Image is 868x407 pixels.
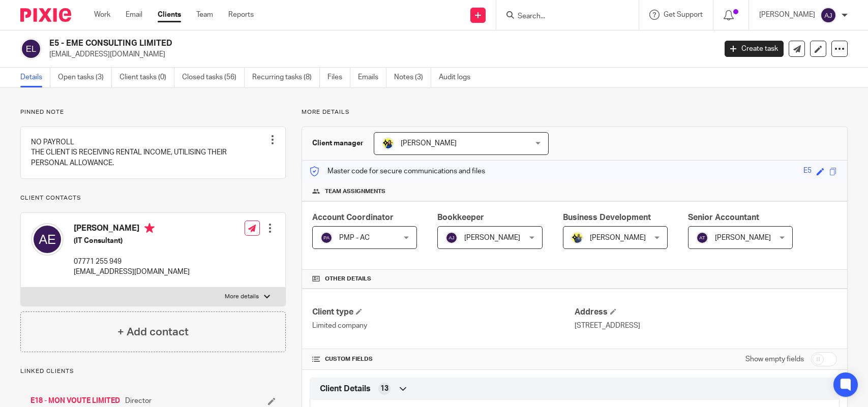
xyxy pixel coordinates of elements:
p: [EMAIL_ADDRESS][DOMAIN_NAME] [74,267,190,277]
a: E18 - MON VOUTE LIMITED [31,396,120,406]
h4: Address [575,307,837,318]
h2: E5 - EME CONSULTING LIMITED [49,38,577,49]
img: svg%3E [320,232,333,244]
span: Client Details [320,384,371,394]
a: Emails [358,68,386,87]
a: Clients [158,10,181,20]
label: Show empty fields [745,354,804,364]
a: Audit logs [439,68,478,87]
p: Pinned note [20,108,286,116]
p: [STREET_ADDRESS] [575,321,837,331]
p: Client contacts [20,194,286,202]
a: Files [327,68,350,87]
h4: + Add contact [117,324,189,340]
a: Email [126,10,142,20]
img: svg%3E [445,232,458,244]
a: Team [196,10,213,20]
img: Dennis-Starbridge.jpg [571,232,583,244]
span: Bookkeeper [437,213,484,222]
p: [PERSON_NAME] [759,10,815,20]
i: Primary [144,223,155,233]
span: Other details [325,275,371,283]
a: Open tasks (3) [58,68,112,87]
img: svg%3E [696,232,708,244]
p: More details [225,293,259,301]
span: [PERSON_NAME] [590,234,646,241]
span: Get Support [664,11,703,18]
span: PMP - AC [339,234,370,241]
a: Work [94,10,110,20]
input: Search [517,12,608,21]
span: [PERSON_NAME] [401,140,457,147]
h5: (IT Consultant) [74,236,190,246]
a: Create task [725,41,784,57]
span: Team assignments [325,187,385,196]
p: More details [302,108,848,116]
p: Master code for secure communications and files [310,166,485,176]
a: Closed tasks (56) [182,68,245,87]
a: Client tasks (0) [119,68,174,87]
span: Senior Accountant [688,213,759,222]
h3: Client manager [312,138,364,148]
span: 13 [380,384,388,394]
a: Reports [228,10,254,20]
span: Account Coordinator [312,213,394,222]
span: [PERSON_NAME] [464,234,520,241]
span: Business Development [563,213,651,222]
a: Recurring tasks (8) [252,68,320,87]
a: Notes (3) [394,68,431,87]
img: Bobo-Starbridge%201.jpg [382,137,394,149]
p: Limited company [312,321,575,331]
a: Details [20,68,50,87]
img: svg%3E [20,38,42,59]
img: svg%3E [31,223,64,256]
h4: Client type [312,307,575,318]
p: Linked clients [20,367,286,375]
p: 07771 255 949 [74,257,190,267]
span: [PERSON_NAME] [715,234,771,241]
img: svg%3E [820,7,836,23]
span: Director [125,396,152,406]
img: Pixie [20,8,71,22]
h4: [PERSON_NAME] [74,223,190,236]
h4: CUSTOM FIELDS [312,355,575,363]
p: [EMAIL_ADDRESS][DOMAIN_NAME] [49,49,709,59]
div: E5 [803,166,812,177]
